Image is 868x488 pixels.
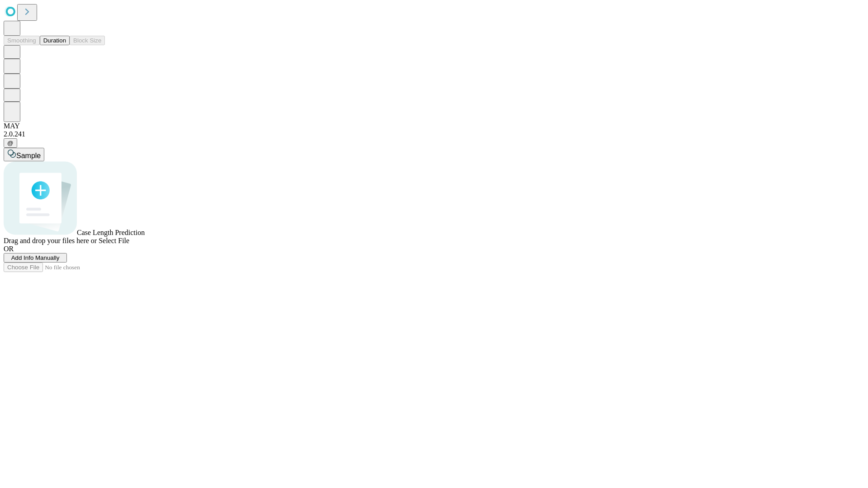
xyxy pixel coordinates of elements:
[4,122,864,130] div: MAY
[4,138,17,148] button: @
[4,36,40,45] button: Smoothing
[4,245,14,253] span: OR
[4,130,864,138] div: 2.0.241
[11,254,60,261] span: Add Info Manually
[40,36,70,45] button: Duration
[77,229,145,236] span: Case Length Prediction
[7,140,14,146] span: @
[70,36,105,45] button: Block Size
[16,152,41,160] span: Sample
[4,253,67,263] button: Add Info Manually
[4,148,44,161] button: Sample
[4,237,97,244] span: Drag and drop your files here or
[99,237,129,244] span: Select File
